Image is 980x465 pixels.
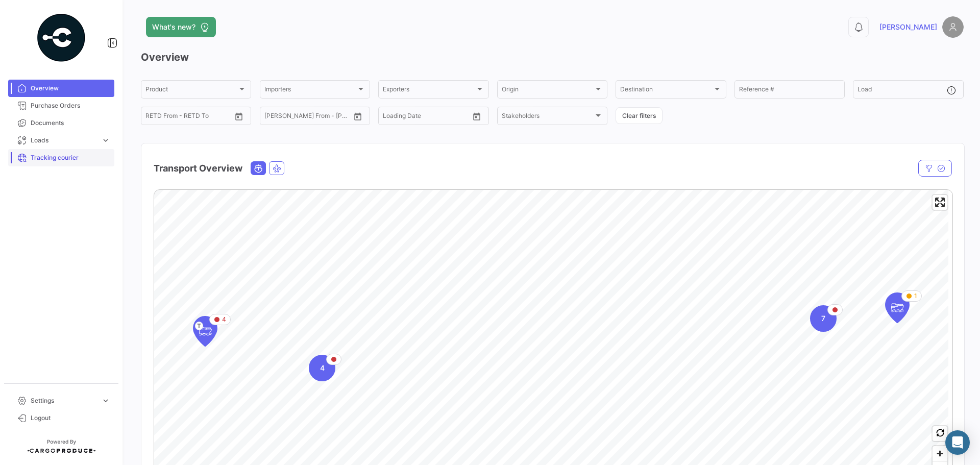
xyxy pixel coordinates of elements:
[821,313,825,324] span: 7
[264,87,356,94] span: Importers
[31,136,97,145] span: Loads
[146,17,216,37] button: What's new?
[616,107,663,124] button: Clear filters
[383,87,475,94] span: Exporters
[193,316,217,347] div: Map marker
[264,114,279,121] input: From
[251,162,265,175] button: Ocean
[8,149,114,166] a: Tracking courier
[502,87,594,94] span: Origin
[154,161,242,176] h4: Transport Overview
[350,109,365,124] button: Open calendar
[933,446,947,461] button: Zoom in
[914,291,917,301] span: 1
[31,101,110,110] span: Purchase Orders
[141,50,964,64] h3: Overview
[879,22,937,32] span: [PERSON_NAME]
[152,22,195,32] span: What's new?
[885,292,910,323] div: Map marker
[269,162,284,175] button: Air
[8,97,114,114] a: Purchase Orders
[404,114,445,121] input: To
[942,16,964,38] img: placeholder-user.png
[222,315,226,324] span: 4
[195,322,203,330] span: T
[810,305,837,332] div: Map marker
[309,355,335,381] div: Map marker
[31,118,110,128] span: Documents
[933,195,947,210] button: Enter fullscreen
[945,430,970,455] div: Abrir Intercom Messenger
[8,80,114,97] a: Overview
[231,109,247,124] button: Open calendar
[145,87,237,94] span: Product
[31,396,97,405] span: Settings
[101,396,110,405] span: expand_more
[31,413,110,423] span: Logout
[469,109,484,124] button: Open calendar
[167,114,208,121] input: To
[145,114,160,121] input: From
[8,114,114,132] a: Documents
[620,87,712,94] span: Destination
[286,114,327,121] input: To
[36,12,87,63] img: powered-by.png
[31,84,110,93] span: Overview
[383,114,397,121] input: From
[320,363,325,373] span: 4
[101,136,110,145] span: expand_more
[502,114,594,121] span: Stakeholders
[31,153,110,162] span: Tracking courier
